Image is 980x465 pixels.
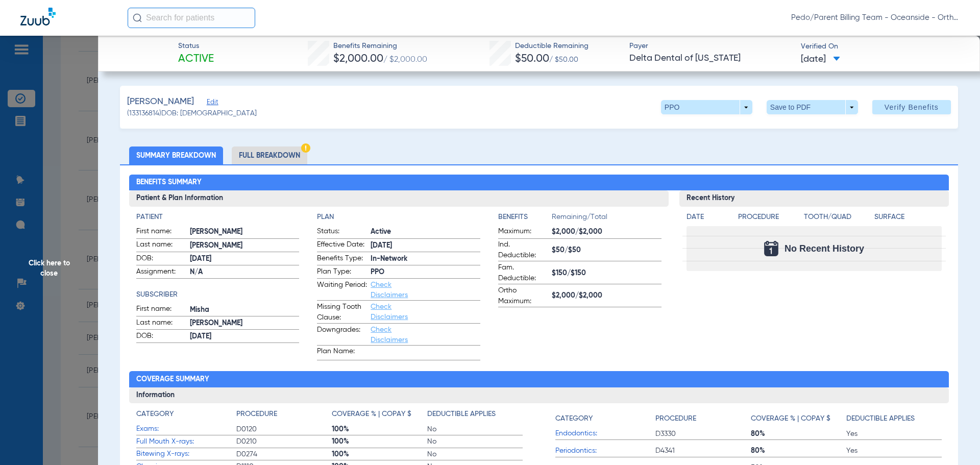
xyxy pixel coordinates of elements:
[190,331,300,342] span: [DATE]
[929,416,980,465] iframe: Chat Widget
[332,424,427,434] span: 100%
[129,175,949,191] h2: Benefits Summary
[317,280,367,300] span: Waiting Period:
[801,41,964,52] span: Verified On
[427,409,523,423] app-breakdown-title: Deductible Applies
[655,446,751,456] span: D4341
[317,226,367,238] span: Status:
[207,99,216,108] span: Edit
[552,227,661,237] span: $2,000/$2,000
[751,413,830,424] h4: Coverage % | Copay $
[687,212,729,223] h4: Date
[232,146,307,164] li: Full Breakdown
[136,409,174,420] h4: Category
[655,409,751,428] app-breakdown-title: Procedure
[767,100,858,114] button: Save to PDF
[427,409,496,420] h4: Deductible Applies
[555,446,655,456] span: Periodontics:
[427,449,523,459] span: No
[498,239,548,261] span: Ind. Deductible:
[552,290,661,301] span: $2,000/$2,000
[332,449,427,459] span: 100%
[555,409,655,428] app-breakdown-title: Category
[383,56,427,64] span: / $2,000.00
[136,212,300,223] h4: Patient
[846,446,942,456] span: Yes
[804,212,871,226] app-breakdown-title: Tooth/Quad
[549,56,578,63] span: / $50.00
[687,212,729,226] app-breakdown-title: Date
[127,95,194,108] span: [PERSON_NAME]
[317,302,367,323] span: Missing Tooth Clause:
[874,212,942,223] h4: Surface
[236,449,332,459] span: D0274
[555,413,593,424] h4: Category
[679,190,949,207] h3: Recent History
[136,266,186,279] span: Assignment:
[129,146,223,164] li: Summary Breakdown
[317,212,480,223] h4: Plan
[498,212,552,226] app-breakdown-title: Benefits
[127,108,257,119] span: (133136814) DOB: [DEMOGRAPHIC_DATA]
[333,54,383,64] span: $2,000.00
[872,100,951,114] button: Verify Benefits
[136,226,186,238] span: First name:
[190,318,300,329] span: [PERSON_NAME]
[885,103,939,111] span: Verify Benefits
[515,41,589,52] span: Deductible Remaining
[629,52,792,65] span: Delta Dental of [US_STATE]
[555,428,655,439] span: Endodontics:
[498,226,548,238] span: Maximum:
[190,267,300,278] span: N/A
[427,424,523,434] span: No
[371,326,408,344] a: Check Disclaimers
[136,304,186,316] span: First name:
[129,190,669,207] h3: Patient & Plan Information
[236,409,277,420] h4: Procedure
[371,281,408,299] a: Check Disclaimers
[791,13,960,23] span: Pedo/Parent Billing Team - Oceanside - Ortho | The Super Dentists
[333,41,427,52] span: Benefits Remaining
[661,100,752,114] button: PPO
[498,212,552,223] h4: Benefits
[498,285,548,307] span: Ortho Maximum:
[804,212,871,223] h4: Tooth/Quad
[332,409,427,423] app-breakdown-title: Coverage % | Copay $
[371,303,408,321] a: Check Disclaimers
[136,449,236,459] span: Bitewing X-rays:
[332,436,427,447] span: 100%
[236,424,332,434] span: D0120
[136,289,300,300] h4: Subscriber
[20,8,56,26] img: Zuub Logo
[515,54,549,64] span: $50.00
[655,413,696,424] h4: Procedure
[317,253,367,265] span: Benefits Type:
[317,325,367,345] span: Downgrades:
[764,241,778,256] img: Calendar
[874,212,942,226] app-breakdown-title: Surface
[136,424,236,434] span: Exams:
[785,243,864,254] span: No Recent History
[655,429,751,439] span: D3330
[846,413,915,424] h4: Deductible Applies
[751,446,846,456] span: 80%
[190,227,300,237] span: [PERSON_NAME]
[371,227,480,237] span: Active
[738,212,800,223] h4: Procedure
[846,429,942,439] span: Yes
[801,53,840,66] span: [DATE]
[136,436,236,447] span: Full Mouth X-rays:
[136,239,186,252] span: Last name:
[190,254,300,264] span: [DATE]
[332,409,411,420] h4: Coverage % | Copay $
[301,143,310,153] img: Hazard
[738,212,800,226] app-breakdown-title: Procedure
[136,253,186,265] span: DOB:
[552,212,661,226] span: Remaining/Total
[236,409,332,423] app-breakdown-title: Procedure
[552,245,661,256] span: $50/$50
